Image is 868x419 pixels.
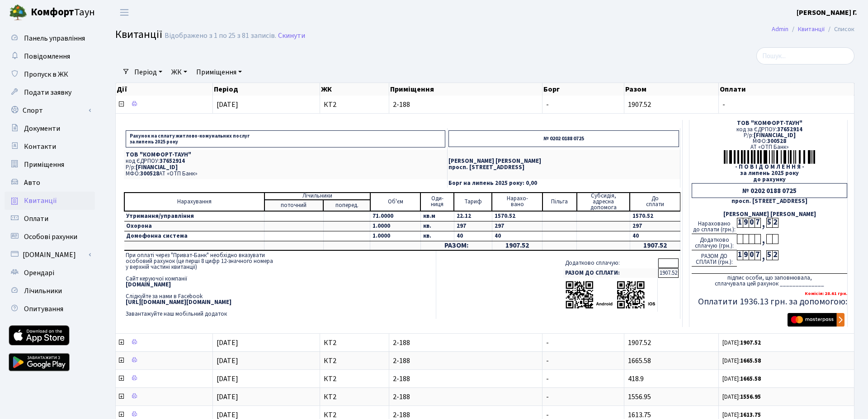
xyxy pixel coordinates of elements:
div: 9 [743,250,749,260]
span: [DATE] [217,392,238,402]
th: ЖК [320,83,389,96]
b: [DOMAIN_NAME] [126,281,171,289]
span: Подати заявку [24,87,71,97]
a: Квитанції [798,24,825,34]
div: 1 [737,250,743,260]
span: [DATE] [217,100,238,110]
small: [DATE]: [722,339,761,347]
div: Нараховано до сплати (грн.): [692,218,737,234]
span: Квитанції [115,27,162,42]
span: - [546,374,549,384]
span: 2-188 [393,339,538,346]
li: Список [825,24,854,34]
span: КТ2 [324,357,385,364]
span: Квитанції [24,196,57,206]
th: Дії [116,83,213,96]
span: [DATE] [217,356,238,366]
div: 7 [755,250,760,260]
span: Особові рахунки [24,232,77,242]
span: 1907.52 [628,100,651,110]
span: 2-188 [393,393,538,401]
td: 40 [630,231,680,241]
td: Пільга [542,193,577,211]
div: 9 [743,218,749,228]
td: 40 [454,231,492,241]
div: Додатково сплачую (грн.): [692,234,737,250]
div: 2 [772,218,778,228]
td: Тариф [454,193,492,211]
b: [PERSON_NAME] Г. [797,8,857,18]
th: Борг [542,83,624,96]
span: 300528 [140,170,159,178]
td: Утримання/управління [124,211,264,221]
a: Особові рахунки [5,228,95,246]
div: Р/р: [692,133,847,138]
a: ЖК [168,64,191,80]
td: Субсидія, адресна допомога [577,193,630,211]
div: підпис особи, що заповнювала, сплачувала цей рахунок ______________ [692,273,847,287]
td: 40 [492,231,542,241]
a: Опитування [5,300,95,318]
span: Пропуск в ЖК [24,69,68,79]
a: Період [131,64,166,80]
input: Пошук... [756,47,854,64]
div: 5 [766,250,772,260]
th: Приміщення [389,83,542,96]
span: 2-188 [393,101,538,108]
p: ТОВ "КОМФОРТ-ТАУН" [126,152,445,158]
div: МФО: [692,138,847,144]
a: Панель управління [5,29,95,47]
td: 1570.52 [630,211,680,221]
div: - П О В І Д О М Л Е Н Н Я - [692,164,847,170]
td: 1907.52 [630,241,680,250]
td: Додатково сплачую: [563,258,658,268]
b: 1665.58 [740,375,761,383]
small: [DATE]: [722,393,761,401]
span: Документи [24,124,60,134]
span: [DATE] [217,338,238,348]
small: [DATE]: [722,411,761,419]
th: Разом [624,83,718,96]
td: 1.0000 [370,231,420,241]
div: ТОВ "КОМФОРТ-ТАУН" [692,120,847,126]
td: Об'єм [370,193,420,211]
td: 1.0000 [370,221,420,231]
td: До cплати [630,193,680,211]
span: 300528 [767,137,786,145]
b: 1665.58 [740,357,761,365]
span: 418.9 [628,374,644,384]
a: Приміщення [5,156,95,174]
span: Контакти [24,142,56,152]
button: Переключити навігацію [113,5,136,20]
td: кв. [420,221,454,231]
span: 1907.52 [628,338,651,348]
h5: Оплатити 1936.13 грн. за допомогою: [692,296,847,307]
div: просп. [STREET_ADDRESS] [692,198,847,204]
span: Лічильники [24,286,62,296]
span: Повідомлення [24,51,70,61]
div: № 0202 0188 0725 [692,183,847,198]
div: 2 [772,250,778,260]
td: 297 [454,221,492,231]
small: [DATE]: [722,357,761,365]
small: [DATE]: [722,375,761,383]
td: 1907.52 [492,241,542,250]
span: Опитування [24,304,63,314]
span: Таун [31,5,95,20]
img: logo.png [9,4,27,22]
td: Нарахування [124,193,264,211]
td: 1907.52 [658,268,679,278]
td: 71.0000 [370,211,420,221]
td: 22.12 [454,211,492,221]
span: 1556.95 [628,392,651,402]
span: КТ2 [324,411,385,419]
img: apps-qrcodes.png [565,280,656,309]
b: 1556.95 [740,393,761,401]
a: Повідомлення [5,47,95,65]
div: , [760,218,766,228]
td: Лічильники [264,193,370,200]
p: просп. [STREET_ADDRESS] [448,165,679,170]
b: Комфорт [31,5,74,19]
span: - [546,392,549,402]
div: АТ «ОТП Банк» [692,144,847,150]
